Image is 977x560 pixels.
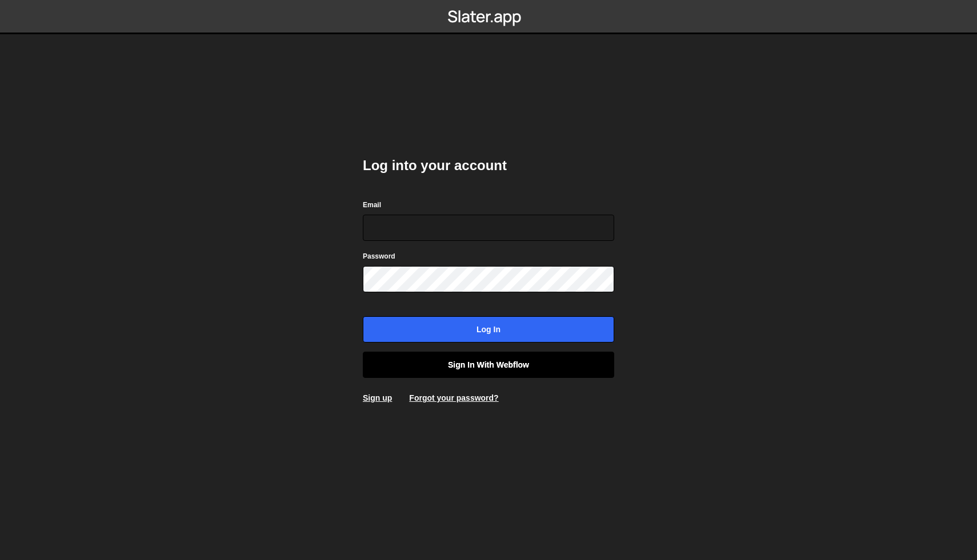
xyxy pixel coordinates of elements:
[363,316,614,343] input: Log in
[409,393,498,402] a: Forgot your password?
[363,352,614,378] a: Sign in with Webflow
[363,251,395,262] label: Password
[363,393,392,402] a: Sign up
[363,199,381,211] label: Email
[363,156,614,175] h2: Log into your account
